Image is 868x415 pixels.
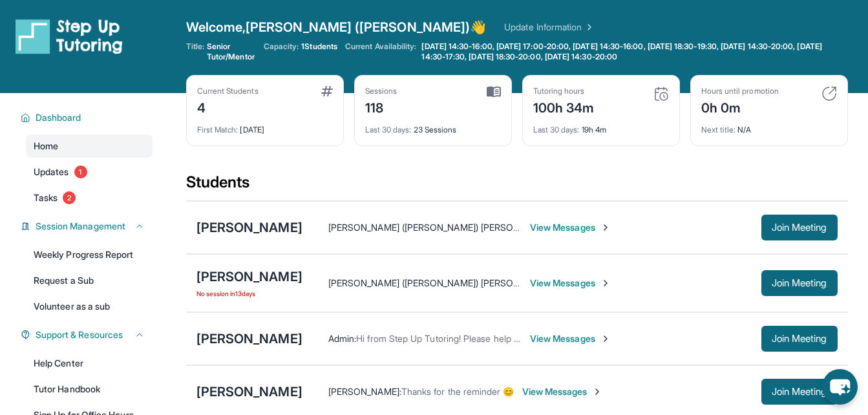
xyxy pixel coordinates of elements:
img: Chevron-Right [600,334,611,344]
button: Join Meeting [761,215,838,240]
img: card [487,86,501,98]
img: card [321,86,333,96]
span: [PERSON_NAME] ([PERSON_NAME]) [PERSON_NAME] : [328,277,554,288]
div: 100h 34m [533,96,595,117]
a: Update Information [504,21,595,34]
div: Students [186,172,848,200]
a: Updates1 [26,160,153,184]
div: Tutoring hours [533,86,595,96]
img: Chevron-Right [600,278,611,288]
span: Last 30 days : [533,125,580,134]
div: [PERSON_NAME] [196,330,302,348]
span: Session Management [36,220,125,233]
span: Join Meeting [772,388,827,396]
span: Current Availability: [345,41,416,62]
img: Chevron Right [582,21,595,34]
div: N/A [701,117,837,135]
span: Support & Resources [36,328,123,341]
span: Welcome, [PERSON_NAME] ([PERSON_NAME]) 👋 [186,18,487,36]
a: [DATE] 14:30-16:00, [DATE] 17:00-20:00, [DATE] 14:30-16:00, [DATE] 18:30-19:30, [DATE] 14:30-20:0... [419,41,847,62]
span: 1 Students [301,41,337,52]
button: Support & Resources [30,328,145,341]
span: Dashboard [36,111,81,124]
span: View Messages [530,332,611,345]
div: Sessions [365,86,397,96]
span: Admin : [328,333,356,344]
span: [PERSON_NAME] ([PERSON_NAME]) [PERSON_NAME] : [328,222,554,233]
span: Updates [34,165,69,178]
span: Join Meeting [772,279,827,287]
div: 19h 4m [533,117,669,135]
div: Current Students [197,86,259,96]
div: [PERSON_NAME] [196,268,302,286]
div: 118 [365,96,397,117]
div: [DATE] [197,117,333,135]
a: Request a Sub [26,269,153,292]
span: [PERSON_NAME] : [328,386,401,397]
img: card [821,86,837,101]
div: [PERSON_NAME] [196,218,302,237]
div: 0h 0m [701,96,779,117]
span: 1 [74,165,87,178]
span: First Match : [197,125,238,134]
button: Dashboard [30,111,145,124]
span: Join Meeting [772,224,827,231]
a: Weekly Progress Report [26,243,153,266]
img: logo [16,18,123,54]
img: card [653,86,669,101]
button: Join Meeting [761,326,838,352]
span: Join Meeting [772,335,827,343]
div: 23 Sessions [365,117,501,135]
img: Chevron-Right [592,387,602,397]
div: 4 [197,96,259,117]
a: Volunteer as a sub [26,295,153,318]
span: [DATE] 14:30-16:00, [DATE] 17:00-20:00, [DATE] 14:30-16:00, [DATE] 18:30-19:30, [DATE] 14:30-20:0... [421,41,845,62]
div: [PERSON_NAME] [196,383,302,401]
span: Capacity: [264,41,299,52]
span: View Messages [530,277,611,290]
span: 2 [63,191,76,204]
span: Title: [186,41,204,62]
div: Hours until promotion [701,86,779,96]
button: chat-button [822,369,858,405]
span: Tasks [34,191,58,204]
span: Next title : [701,125,736,134]
a: Tutor Handbook [26,378,153,401]
span: Home [34,140,58,153]
button: Session Management [30,220,145,233]
img: Chevron-Right [600,222,611,233]
span: Last 30 days : [365,125,412,134]
span: Senior Tutor/Mentor [207,41,256,62]
span: Thanks for the reminder 😊 [401,386,514,397]
a: Tasks2 [26,186,153,209]
button: Join Meeting [761,379,838,405]
span: No session in 13 days [196,288,302,299]
a: Help Center [26,352,153,375]
a: Home [26,134,153,158]
span: View Messages [530,221,611,234]
span: View Messages [522,385,603,398]
button: Join Meeting [761,270,838,296]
